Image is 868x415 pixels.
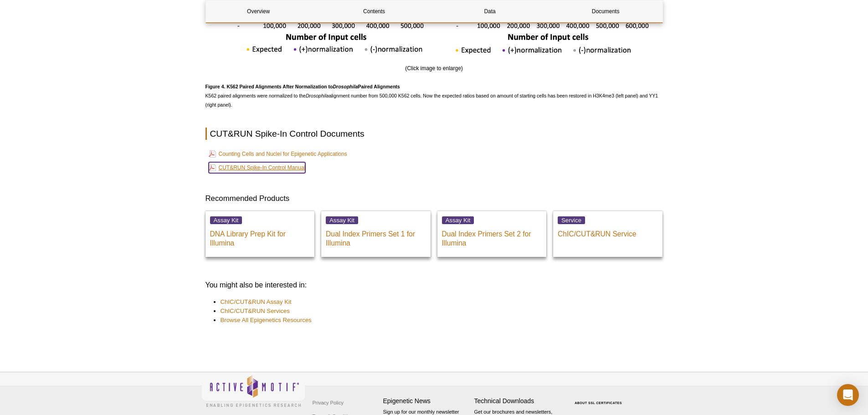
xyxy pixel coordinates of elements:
a: Assay Kit DNA Library Prep Kit for Illumina [205,211,315,257]
p: Dual Index Primers Set 1 for Illumina [326,225,426,248]
span: Service [558,216,585,224]
a: Browse All Epigenetics Resources [221,316,312,325]
a: Assay Kit Dual Index Primers Set 2 for Illumina [437,211,547,257]
em: Drosophila [306,93,329,98]
a: CUT&RUN Spike-In Control Manual [209,162,306,173]
a: Privacy Policy [310,396,346,410]
a: Data [437,0,543,22]
span: Assay Kit [326,216,358,224]
img: Active Motif, [201,372,306,409]
strong: Figure 4. K562 Paired Alignments After Normalization to Paired Alignments [205,84,400,89]
span: Assay Kit [210,216,242,224]
a: Overview [206,0,311,22]
h4: Epigenetic News [383,397,470,405]
div: Open Intercom Messenger [837,384,859,406]
span: Assay Kit [442,216,474,224]
a: Counting Cells and Nuclei for Epigenetic Applications [209,149,347,159]
p: DNA Library Prep Kit for Illumina [210,225,310,248]
a: Documents [553,0,658,22]
p: ChIC/CUT&RUN Service [558,225,658,239]
p: Dual Index Primers Set 2 for Illumina [442,225,542,248]
a: Contents [322,0,427,22]
a: ABOUT SSL CERTIFICATES [575,401,622,405]
a: ChIC/CUT&RUN Assay Kit [221,297,292,307]
h3: You might also be interested in: [205,280,663,291]
a: Assay Kit Dual Index Primers Set 1 for Illumina [321,211,431,257]
a: Service ChIC/CUT&RUN Service [553,211,663,257]
h4: Technical Downloads [474,397,561,405]
span: K562 paired alignments were normalized to the alignment number from 500,000 K562 cells. Now the e... [205,84,658,108]
table: Click to Verify - This site chose Symantec SSL for secure e-commerce and confidential communicati... [565,388,634,408]
a: ChIC/CUT&RUN Services [221,307,290,316]
h3: Recommended Products [205,193,663,204]
h2: CUT&RUN Spike-In Control Documents [205,128,663,140]
em: Drosophila [333,84,358,89]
